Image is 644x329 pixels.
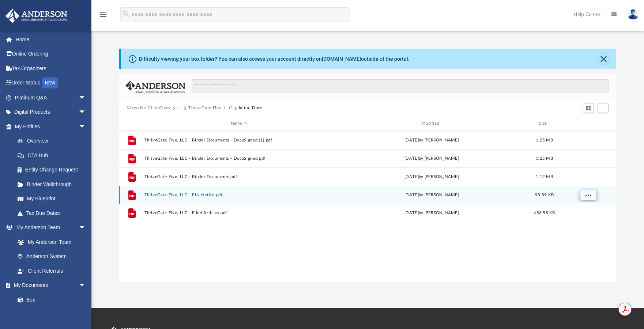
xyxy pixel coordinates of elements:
[536,138,553,142] span: 1.25 MB
[536,156,553,160] span: 1.25 MB
[144,211,334,215] button: ThriveGate Five, LLC - Filed Articles.pdf
[122,120,140,127] div: id
[580,190,596,201] button: More options
[10,292,90,307] a: Box
[79,220,93,235] span: arrow_drop_down
[583,103,594,113] button: Switch to Grid View
[5,47,97,61] a: Online Ordering
[598,103,609,113] button: Add
[188,105,232,111] button: ThriveGate Five, LLC
[337,174,526,180] div: [DATE] by [PERSON_NAME]
[144,138,334,143] button: ThriveGate Five, LLC - Binder Documents - DocuSigned (1).pdf
[122,10,130,18] i: search
[337,137,526,144] div: [DATE] by [PERSON_NAME]
[5,32,97,47] a: Home
[177,105,182,111] button: ···
[10,192,93,206] a: My Blueprint
[562,120,613,127] div: id
[99,10,108,19] i: menu
[99,14,108,19] a: menu
[127,105,170,111] button: Viewable-ClientDocs
[337,155,526,162] div: [DATE] by [PERSON_NAME]
[144,120,334,127] div: Name
[598,54,609,64] button: Close
[144,174,334,179] button: ThriveGate Five, LLC - Binder Documents.pdf
[337,120,527,127] div: Modified
[5,61,97,76] a: Tax Organizers
[239,105,262,111] button: Initial Docs
[530,120,559,127] div: Size
[5,76,97,91] a: Order StatusNEW
[5,278,93,293] a: My Documentsarrow_drop_down
[10,177,97,192] a: Binder Walkthrough
[5,220,93,235] a: My Anderson Teamarrow_drop_down
[139,55,410,63] div: Difficulty viewing your box folder? You can also access your account directly on outside of the p...
[535,193,553,197] span: 98.89 KB
[534,211,555,215] span: 456.58 KB
[3,9,69,23] img: Anderson Advisors Platinum Portal
[10,148,97,163] a: CTA Hub
[5,119,97,134] a: My Entitiesarrow_drop_down
[42,77,58,88] div: NEW
[5,105,97,120] a: Digital Productsarrow_drop_down
[119,131,617,283] div: grid
[10,134,97,148] a: Overview
[10,235,90,249] a: My Anderson Team
[192,79,608,93] input: Search files and folders
[322,56,361,62] a: [DOMAIN_NAME]
[79,105,93,120] span: arrow_drop_down
[10,206,97,220] a: Tax Due Dates
[144,156,334,161] button: ThriveGate Five, LLC - Binder Documents - DocuSigned.pdf
[10,264,93,278] a: Client Referrals
[337,192,526,198] div: [DATE] by [PERSON_NAME]
[628,9,639,20] img: User Pic
[536,175,553,179] span: 1.12 MB
[79,119,93,134] span: arrow_drop_down
[337,210,526,216] div: [DATE] by [PERSON_NAME]
[144,193,334,197] button: ThriveGate Five, LLC - EIN Notice.pdf
[79,278,93,293] span: arrow_drop_down
[10,163,97,177] a: Entity Change Request
[5,90,97,105] a: Platinum Q&Aarrow_drop_down
[79,90,93,105] span: arrow_drop_down
[10,249,93,264] a: Anderson System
